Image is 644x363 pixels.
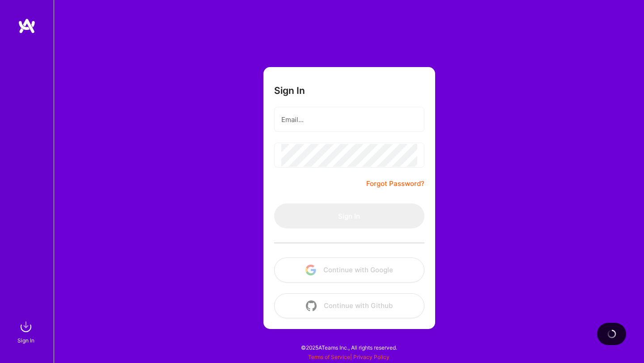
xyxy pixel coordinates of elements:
[305,265,316,275] img: icon
[308,354,350,360] a: Terms of Service
[274,203,424,228] button: Sign In
[17,336,34,345] div: Sign In
[353,354,390,360] a: Privacy Policy
[308,354,390,360] span: |
[274,85,305,96] h3: Sign In
[54,336,644,359] div: © 2025 ATeams Inc., All rights reserved.
[366,178,424,189] a: Forgot Password?
[306,300,317,311] img: icon
[605,328,618,340] img: loading
[19,318,35,345] a: sign inSign In
[17,318,35,336] img: sign in
[281,108,417,131] input: Email...
[274,257,424,283] button: Continue with Google
[18,18,36,34] img: logo
[274,293,424,318] button: Continue with Github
